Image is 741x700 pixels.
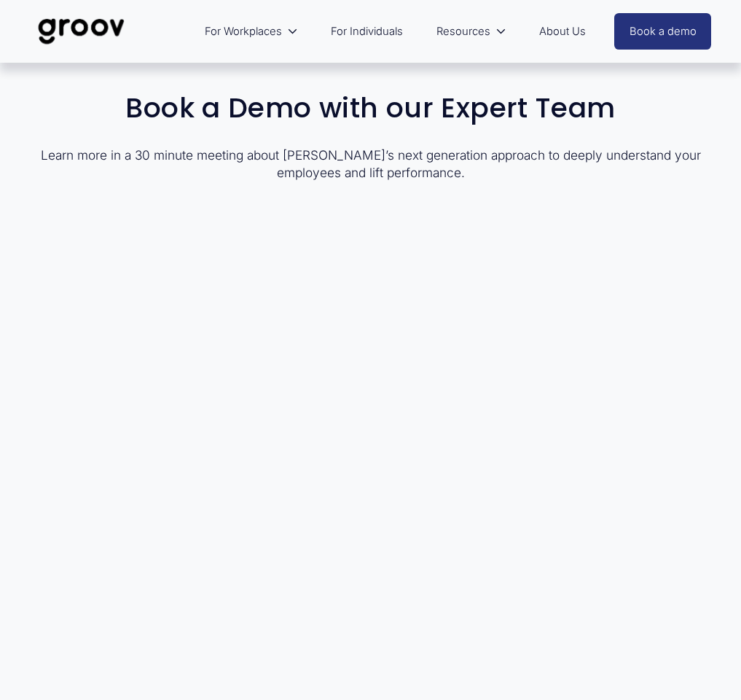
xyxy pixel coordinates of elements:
span: For Workplaces [205,22,282,42]
a: About Us [532,15,593,49]
h2: Book a Demo with our Expert Team [30,93,712,123]
a: For Individuals [324,15,410,49]
img: Groov | Unlock Human Potential at Work and in Life [30,7,133,55]
a: folder dropdown [197,15,305,49]
a: folder dropdown [429,15,514,49]
p: Learn more in a 30 minute meeting about [PERSON_NAME]’s next generation approach to deeply unders... [30,147,712,182]
a: Book a demo [614,13,712,50]
span: Resources [436,22,490,42]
